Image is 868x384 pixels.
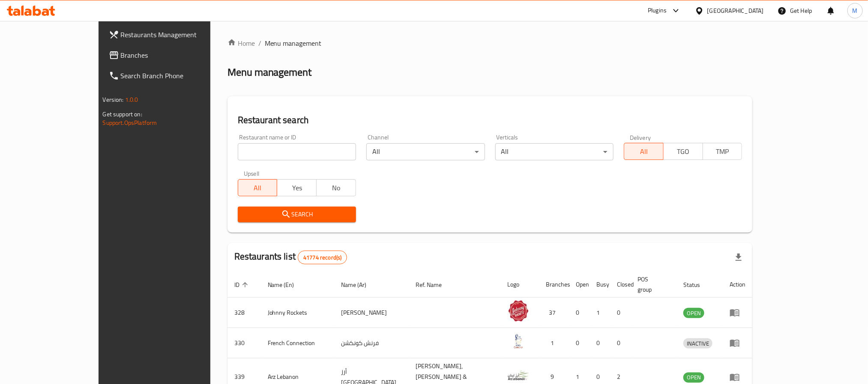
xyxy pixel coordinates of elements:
[569,328,590,358] td: 0
[730,307,745,318] div: Menu
[298,254,347,262] span: 41774 record(s)
[728,247,749,268] div: Export file
[723,272,752,298] th: Action
[334,328,409,358] td: فرنش كونكشن
[281,182,313,194] span: Yes
[611,272,631,298] th: Closed
[238,114,742,127] h2: Restaurant search
[102,24,243,45] a: Restaurants Management
[102,45,243,65] a: Branches
[638,274,667,295] span: POS group
[539,272,569,298] th: Branches
[667,145,700,158] span: TGO
[234,250,347,264] h2: Restaurants list
[683,308,704,318] div: OPEN
[121,71,236,81] span: Search Branch Phone
[227,38,753,48] nav: breadcrumb
[103,117,157,128] a: Support.OpsPlatform
[706,145,739,158] span: TMP
[125,94,138,105] span: 1.0.0
[238,207,356,222] button: Search
[730,372,745,382] div: Menu
[683,372,704,382] span: OPEN
[495,143,614,160] div: All
[316,179,356,196] button: No
[245,209,349,220] span: Search
[683,280,711,290] span: Status
[268,280,305,290] span: Name (En)
[683,308,704,318] span: OPEN
[341,280,377,290] span: Name (Ar)
[261,328,335,358] td: French Connection
[238,143,356,160] input: Search for restaurant name or ID..
[121,50,236,60] span: Branches
[628,145,660,158] span: All
[244,171,260,177] label: Upsell
[227,328,261,358] td: 330
[234,280,251,290] span: ID
[227,298,261,328] td: 328
[501,272,539,298] th: Logo
[103,109,142,120] span: Get support on:
[102,65,243,86] a: Search Branch Phone
[663,143,703,160] button: TGO
[590,272,611,298] th: Busy
[590,328,611,358] td: 0
[298,251,347,264] div: Total records count
[703,143,742,160] button: TMP
[539,298,569,328] td: 37
[103,94,124,105] span: Version:
[121,30,236,40] span: Restaurants Management
[242,182,274,194] span: All
[683,338,712,349] div: INACTIVE
[366,143,485,160] div: All
[569,298,590,328] td: 0
[227,65,312,79] h2: Menu management
[569,272,590,298] th: Open
[265,38,322,48] span: Menu management
[238,179,278,196] button: All
[277,179,317,196] button: Yes
[416,280,453,290] span: Ref. Name
[624,143,664,160] button: All
[611,298,631,328] td: 0
[611,328,631,358] td: 0
[258,38,261,48] li: /
[648,6,667,16] div: Plugins
[707,6,764,15] div: [GEOGRAPHIC_DATA]
[590,298,611,328] td: 1
[508,300,529,322] img: Johnny Rockets
[334,298,409,328] td: [PERSON_NAME]
[683,372,704,383] div: OPEN
[320,182,353,194] span: No
[730,338,745,348] div: Menu
[539,328,569,358] td: 1
[683,339,712,349] span: INACTIVE
[508,331,529,352] img: French Connection
[261,298,335,328] td: Johnny Rockets
[853,6,858,15] span: M
[630,134,651,140] label: Delivery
